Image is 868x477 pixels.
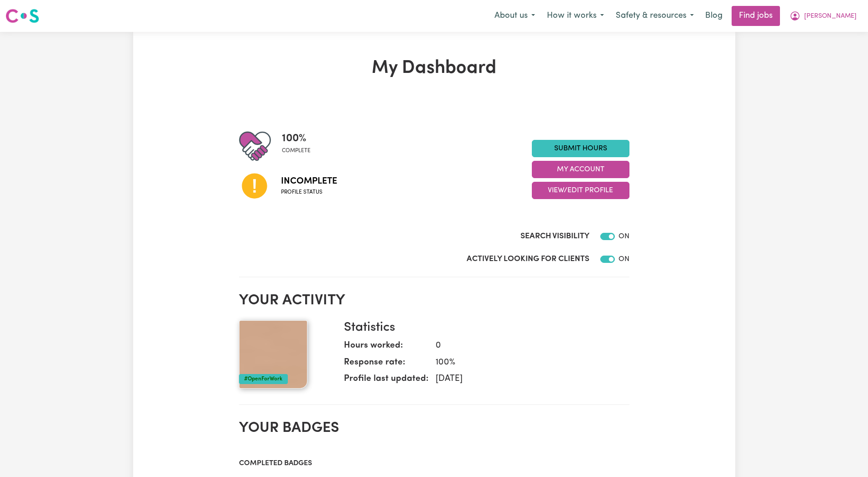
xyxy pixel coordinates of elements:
dt: Response rate: [344,356,428,373]
div: Profile completeness: 100% [282,130,318,162]
label: Search Visibility [520,231,589,242]
img: Careseekers logo [5,8,39,24]
span: 100 % [282,130,311,147]
span: ON [619,233,629,240]
h2: Your activity [239,292,629,309]
div: #OpenForWork [239,374,288,384]
h2: Your badges [239,420,629,437]
dd: 100 % [428,356,622,369]
button: My Account [532,161,629,178]
dt: Profile last updated: [344,373,428,390]
h3: Statistics [344,320,622,336]
button: View/Edit Profile [532,182,629,199]
label: Actively Looking for Clients [467,253,589,265]
dt: Hours worked: [344,339,428,356]
button: Safety & resources [610,6,700,26]
span: Incomplete [281,174,337,188]
a: Find jobs [732,6,780,26]
span: [PERSON_NAME] [804,11,857,21]
h1: My Dashboard [239,57,629,79]
span: ON [619,256,629,263]
dd: [DATE] [428,373,622,386]
span: Profile status [281,188,337,196]
button: About us [489,6,541,26]
a: Blog [700,6,728,26]
span: complete [282,147,311,155]
img: Your profile picture [239,320,307,389]
a: Careseekers logo [5,5,39,26]
button: How it works [541,6,610,26]
h3: Completed badges [239,459,629,468]
dd: 0 [428,339,622,353]
a: Submit Hours [532,140,629,157]
button: My Account [784,6,863,26]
